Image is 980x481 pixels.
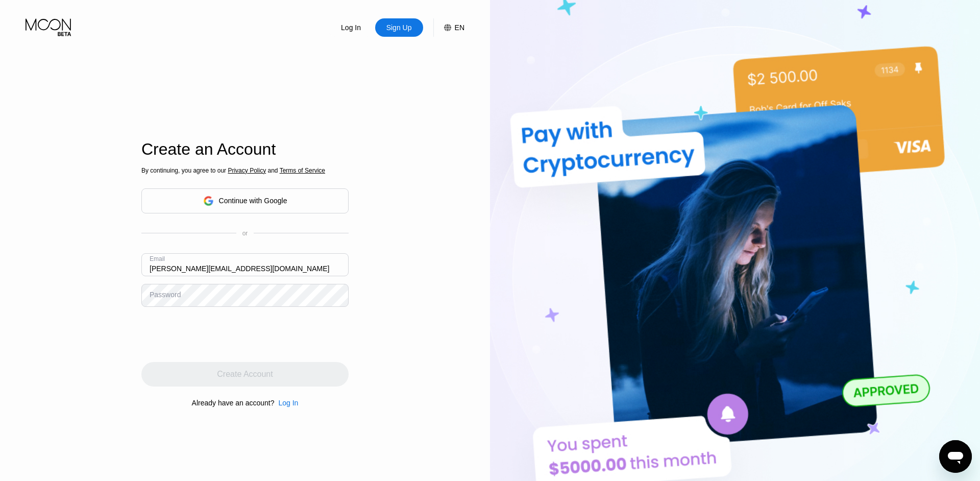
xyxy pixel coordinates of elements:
[219,197,287,205] div: Continue with Google
[280,167,325,174] span: Terms of Service
[433,18,464,37] div: EN
[141,188,349,213] div: Continue with Google
[939,440,972,473] iframe: Button to launch messaging window
[192,399,275,407] div: Already have an account?
[455,23,464,32] div: EN
[141,140,349,159] div: Create an Account
[278,399,298,407] div: Log In
[150,291,181,299] div: Password
[340,22,362,33] div: Log In
[266,167,280,174] span: and
[385,22,413,33] div: Sign Up
[228,167,266,174] span: Privacy Policy
[327,18,375,37] div: Log In
[150,255,165,262] div: Email
[274,399,298,407] div: Log In
[141,167,349,174] div: By continuing, you agree to our
[141,315,297,354] iframe: reCAPTCHA
[375,18,423,37] div: Sign Up
[242,230,248,237] div: or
